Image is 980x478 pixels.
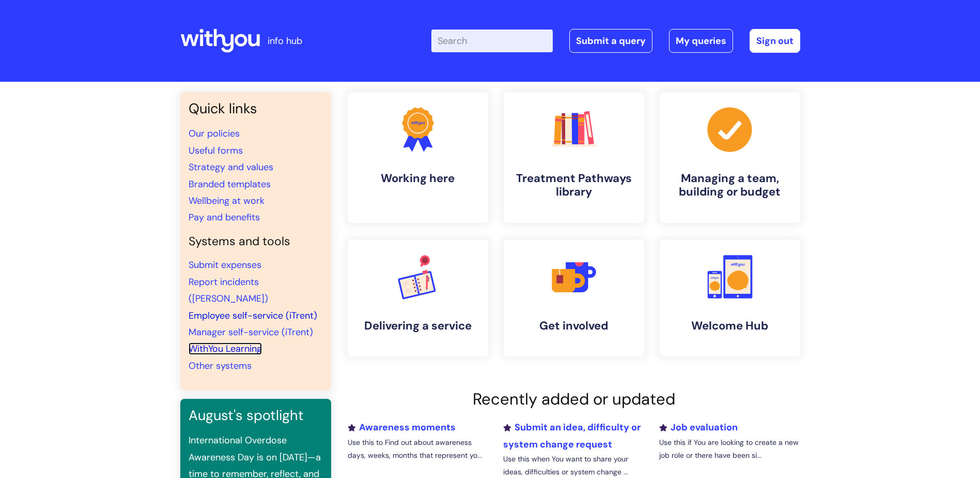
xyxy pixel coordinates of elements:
[668,172,792,199] h4: Managing a team, building or budget
[189,360,252,372] a: Other systems
[659,421,738,434] a: Job evaluation
[659,436,800,462] p: Use this if You are looking to create a new job role or there have been si...
[189,161,273,173] a: Strategy and values
[189,211,260,223] a: Pay and benefits
[348,390,800,409] h2: Recently added or updated
[189,195,265,207] a: Wellbeing at work
[348,92,488,223] a: Working here
[189,259,261,271] a: Submit expenses
[431,29,553,52] input: Search
[750,29,800,53] a: Sign out
[512,319,636,333] h4: Get involved
[189,178,271,190] a: Branded templates
[189,234,323,249] h4: Systems and tools
[189,309,317,322] a: Employee self-service (iTrent)
[189,276,268,305] a: Report incidents ([PERSON_NAME])
[356,319,480,333] h4: Delivering a service
[189,127,240,140] a: Our policies
[503,421,641,450] a: Submit an idea, difficulty or system change request
[189,326,313,338] a: Manager self-service (iTrent)
[668,319,792,333] h4: Welcome Hub
[189,407,323,424] h3: August's spotlight
[189,100,323,117] h3: Quick links
[504,92,644,223] a: Treatment Pathways library
[348,421,456,434] a: Awareness moments
[189,342,262,355] a: WithYou Learning
[504,240,644,356] a: Get involved
[660,92,800,223] a: Managing a team, building or budget
[660,240,800,356] a: Welcome Hub
[512,172,636,199] h4: Treatment Pathways library
[356,172,480,185] h4: Working here
[431,29,800,53] div: | -
[669,29,733,53] a: My queries
[569,29,652,53] a: Submit a query
[189,144,243,157] a: Useful forms
[348,436,488,462] p: Use this to Find out about awareness days, weeks, months that represent yo...
[268,33,302,49] p: info hub
[348,240,488,356] a: Delivering a service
